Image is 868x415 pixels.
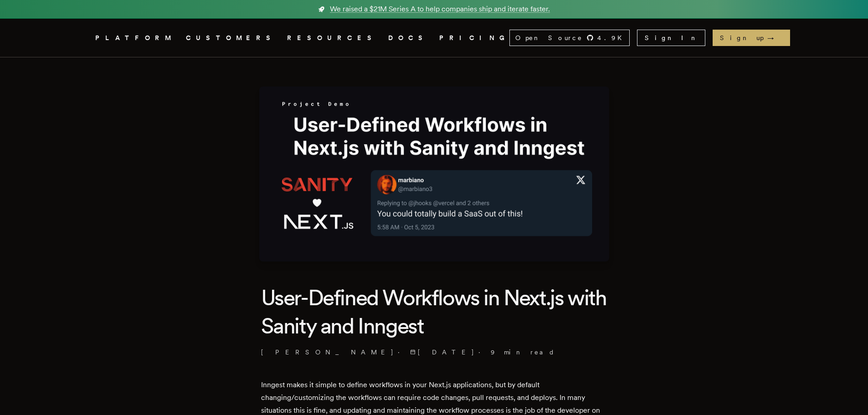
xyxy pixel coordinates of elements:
[95,32,175,44] button: PLATFORM
[259,87,609,261] img: Featured image for User-Defined Workflows in Next.js with Sanity and Inngest blog post
[637,30,705,46] a: Sign In
[597,33,627,42] span: 4.9 K
[713,30,790,46] a: Sign up
[261,283,607,340] h1: User-Defined Workflows in Next.js with Sanity and Inngest
[261,348,394,357] a: [PERSON_NAME]
[287,32,377,44] button: RESOURCES
[491,348,555,357] span: 9 min read
[410,348,475,357] span: [DATE]
[70,19,799,57] nav: Global
[388,32,428,44] a: DOCS
[330,4,550,15] span: We raised a $21M Series A to help companies ship and iterate faster.
[767,33,783,42] span: →
[515,33,583,42] span: Open Source
[186,32,276,44] a: CUSTOMERS
[261,348,607,357] p: · ·
[439,32,509,44] a: PRICING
